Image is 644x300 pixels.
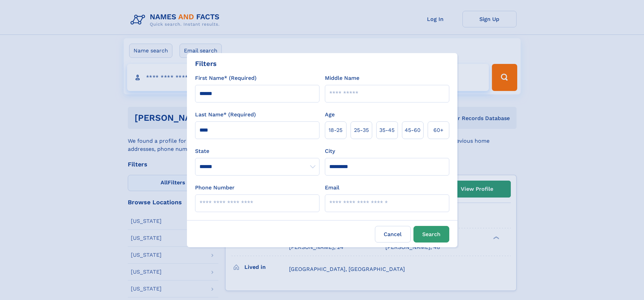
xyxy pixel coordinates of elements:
span: 60+ [433,126,444,134]
span: 18‑25 [329,126,342,134]
label: Phone Number [195,184,235,192]
span: 35‑45 [379,126,395,134]
label: City [325,147,335,155]
label: State [195,147,319,155]
div: Filters [195,59,217,69]
label: Email [325,184,339,192]
label: Last Name* (Required) [195,111,256,119]
label: Middle Name [325,74,359,82]
label: First Name* (Required) [195,74,257,82]
label: Age [325,111,335,119]
span: 25‑35 [354,126,369,134]
button: Search [413,226,449,243]
label: Cancel [375,226,411,243]
span: 45‑60 [405,126,421,134]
